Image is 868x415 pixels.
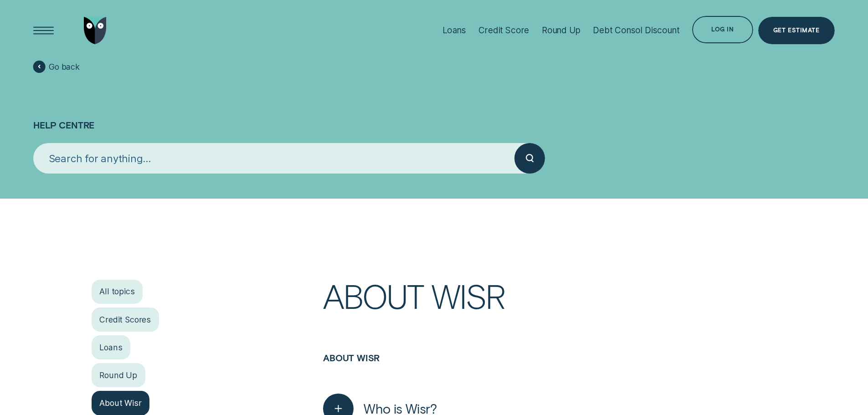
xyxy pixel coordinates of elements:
[478,25,529,36] div: Credit Score
[323,280,776,353] h1: About Wisr
[593,25,679,36] div: Debt Consol Discount
[33,61,80,73] a: Go back
[30,17,57,44] button: Open Menu
[92,335,131,359] a: Loans
[84,17,107,44] img: Wisr
[692,16,753,43] button: Log in
[33,74,834,143] h1: Help Centre
[92,307,159,332] a: Credit Scores
[92,363,145,387] a: Round Up
[758,17,835,44] a: Get Estimate
[514,143,545,174] button: Submit your search query.
[542,25,580,36] div: Round Up
[49,62,80,72] span: Go back
[92,391,150,415] a: About Wisr
[442,25,466,36] div: Loans
[92,280,143,304] a: All topics
[33,143,514,174] input: Search for anything...
[323,353,776,386] h3: About Wisr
